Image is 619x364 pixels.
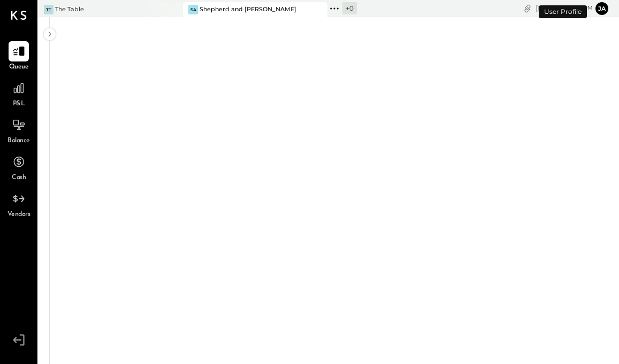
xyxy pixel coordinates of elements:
div: TT [44,5,54,14]
a: Cash [1,152,37,183]
span: Balance [7,136,30,146]
a: Queue [1,41,37,72]
span: 4 : 39 [561,3,582,13]
span: pm [584,4,593,12]
span: Queue [9,63,29,72]
div: The Table [55,5,84,14]
button: ja [595,2,608,15]
div: User Profile [539,5,587,18]
div: [DATE] [536,3,593,13]
a: Vendors [1,189,37,220]
div: Shepherd and [PERSON_NAME] [200,5,296,14]
a: P&L [1,78,37,109]
div: + 0 [342,2,357,14]
div: Sa [188,5,198,14]
a: Balance [1,115,37,146]
span: Cash [12,173,26,183]
span: Vendors [7,210,30,220]
span: P&L [13,99,25,109]
div: copy link [522,3,533,14]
